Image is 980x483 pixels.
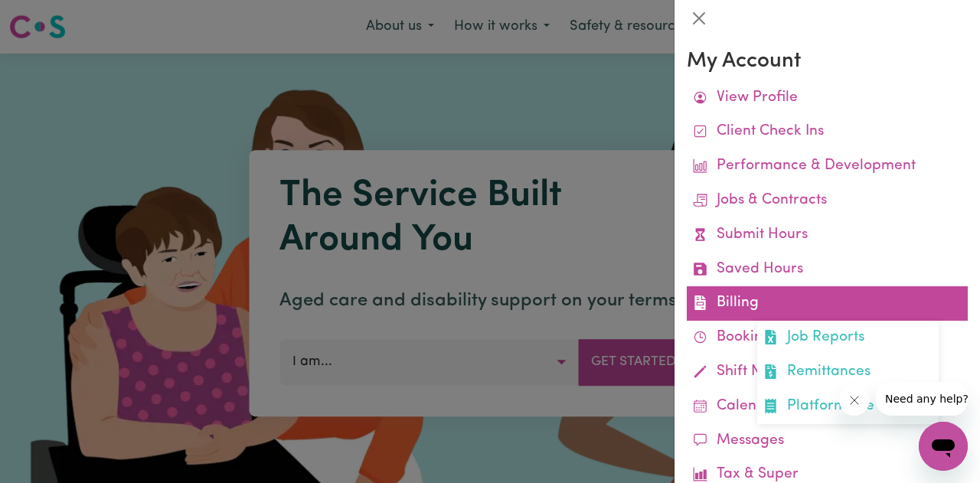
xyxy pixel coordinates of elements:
[687,149,968,184] a: Performance & Development
[9,11,93,23] span: Need any help?
[687,390,968,424] a: Calendar
[757,355,939,390] a: Remittances
[919,422,968,471] iframe: Button to launch messaging window
[687,424,968,459] a: Messages
[687,184,968,218] a: Jobs & Contracts
[687,49,968,75] h3: My Account
[687,321,968,355] a: Bookings
[687,6,711,31] button: Close
[687,253,968,287] a: Saved Hours
[687,286,968,321] a: BillingJob ReportsRemittancesPlatform Fee Invoices
[687,218,968,253] a: Submit Hours
[687,115,968,149] a: Client Check Ins
[757,390,939,424] a: Platform Fee Invoices
[839,385,870,416] iframe: Close message
[757,321,939,355] a: Job Reports
[687,81,968,116] a: View Profile
[876,382,968,416] iframe: Message from company
[687,355,968,390] a: Shift Notes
